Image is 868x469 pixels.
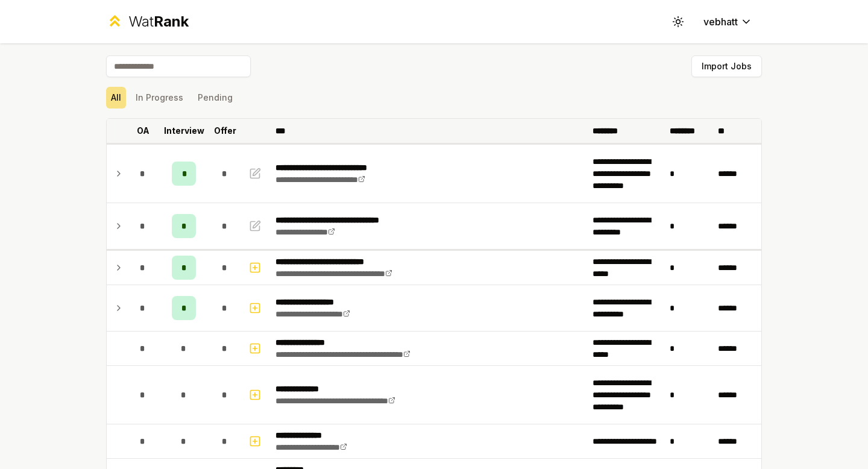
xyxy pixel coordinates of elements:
[193,87,237,109] button: Pending
[128,12,189,31] div: Wat
[106,87,126,109] button: All
[137,125,149,137] p: OA
[154,13,189,30] span: Rank
[694,11,762,33] button: vebhatt
[691,55,762,77] button: Import Jobs
[106,12,189,31] a: WatRank
[164,125,204,137] p: Interview
[131,87,188,109] button: In Progress
[703,14,738,29] span: vebhatt
[214,125,236,137] p: Offer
